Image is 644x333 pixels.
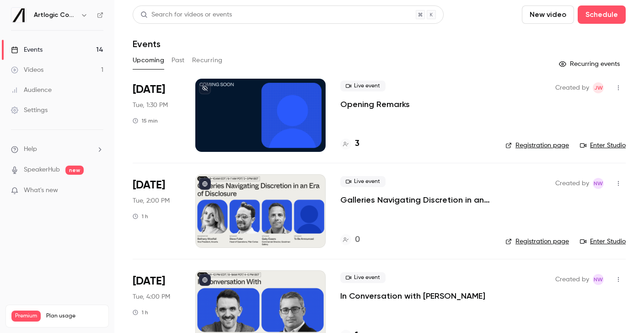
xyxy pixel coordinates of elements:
[92,187,103,195] iframe: Noticeable Trigger
[340,138,360,150] a: 3
[65,166,84,175] span: new
[505,237,569,246] a: Registration page
[133,38,161,49] h1: Events
[133,196,170,205] span: Tue, 2:00 PM
[594,178,603,189] span: NW
[580,237,626,246] a: Enter Studio
[593,82,604,93] span: Jack Walden
[340,81,386,91] span: Live event
[355,234,360,246] h4: 0
[555,57,626,71] button: Recurring events
[11,145,103,154] li: help-dropdown-opener
[555,178,589,189] span: Created by
[555,274,589,285] span: Created by
[133,117,158,124] div: 15 min
[11,311,41,322] span: Premium
[140,10,232,20] div: Search for videos or events
[593,274,604,285] span: Natasha Whiffin
[593,178,604,189] span: Natasha Whiffin
[340,99,410,110] a: Opening Remarks
[133,79,181,152] div: Sep 16 Tue, 1:30 PM (Europe/London)
[34,11,77,20] h6: Artlogic Connect 2025
[133,292,170,301] span: Tue, 4:00 PM
[133,178,165,193] span: [DATE]
[133,82,165,97] span: [DATE]
[133,213,148,220] div: 1 h
[340,272,386,283] span: Live event
[355,138,360,150] h4: 3
[340,194,491,205] a: Galleries Navigating Discretion in an Era of Disclosure
[24,165,60,175] a: SpeakerHub
[340,234,360,246] a: 0
[11,45,43,54] div: Events
[594,82,603,93] span: JW
[11,65,43,75] div: Videos
[340,290,485,301] a: In Conversation with [PERSON_NAME]
[24,186,58,195] span: What's new
[133,53,164,68] button: Upcoming
[580,141,626,150] a: Enter Studio
[133,309,148,316] div: 1 h
[133,174,181,247] div: Sep 16 Tue, 2:00 PM (Europe/London)
[11,86,52,95] div: Audience
[522,5,574,24] button: New video
[192,53,223,68] button: Recurring
[46,312,103,320] span: Plan usage
[133,274,165,289] span: [DATE]
[594,274,603,285] span: NW
[505,141,569,150] a: Registration page
[340,176,386,187] span: Live event
[11,106,48,115] div: Settings
[24,145,37,154] span: Help
[555,82,589,93] span: Created by
[11,8,26,22] img: Artlogic Connect 2025
[578,5,626,24] button: Schedule
[133,101,168,110] span: Tue, 1:30 PM
[172,53,185,68] button: Past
